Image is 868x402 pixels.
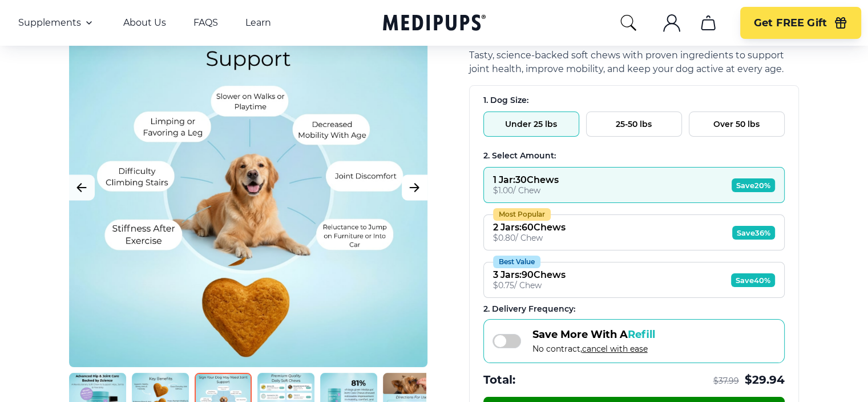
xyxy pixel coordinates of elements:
span: Supplements [18,17,81,29]
button: Under 25 lbs [483,112,579,137]
button: Supplements [18,16,96,30]
button: Over 50 lbs [689,112,785,137]
span: Save 20% [732,178,775,192]
span: cancel with ease [582,344,648,354]
button: 1 Jar:30Chews$1.00/ ChewSave20% [483,167,785,203]
div: Most Popular [493,208,551,221]
span: $ 29.94 [745,372,785,388]
div: 1 Jar : 30 Chews [493,174,559,185]
a: Learn [245,17,271,29]
button: search [619,14,637,32]
a: FAQS [193,17,218,29]
span: Total: [483,372,515,388]
div: $ 1.00 / Chew [493,185,559,196]
span: joint health, improve mobility, and keep your dog active at every age. [469,63,784,74]
button: Previous Image [69,175,95,201]
a: About Us [123,17,166,29]
span: Tasty, science-backed soft chews with proven ingredients to support [469,50,784,61]
button: Next Image [402,175,427,201]
span: 2 . Delivery Frequency: [483,304,575,314]
span: Save 40% [731,273,775,287]
button: account [658,9,685,37]
div: 2 Jars : 60 Chews [493,222,566,233]
span: Save More With A [532,328,655,341]
a: Medipups [383,12,486,35]
div: $ 0.75 / Chew [493,280,566,290]
div: Best Value [493,256,540,268]
button: Get FREE Gift [740,7,861,39]
span: Get FREE Gift [754,17,827,30]
div: $ 0.80 / Chew [493,233,566,243]
button: cart [695,9,722,37]
button: Most Popular2 Jars:60Chews$0.80/ ChewSave36% [483,214,785,250]
span: Refill [628,328,655,341]
span: Save 36% [732,226,775,240]
span: No contract, [532,344,655,354]
div: 1. Dog Size: [483,95,785,106]
button: Best Value3 Jars:90Chews$0.75/ ChewSave40% [483,262,785,298]
div: 3 Jars : 90 Chews [493,269,566,280]
div: 2. Select Amount: [483,150,785,161]
button: 25-50 lbs [586,112,682,137]
span: $ 37.99 [713,376,739,387]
